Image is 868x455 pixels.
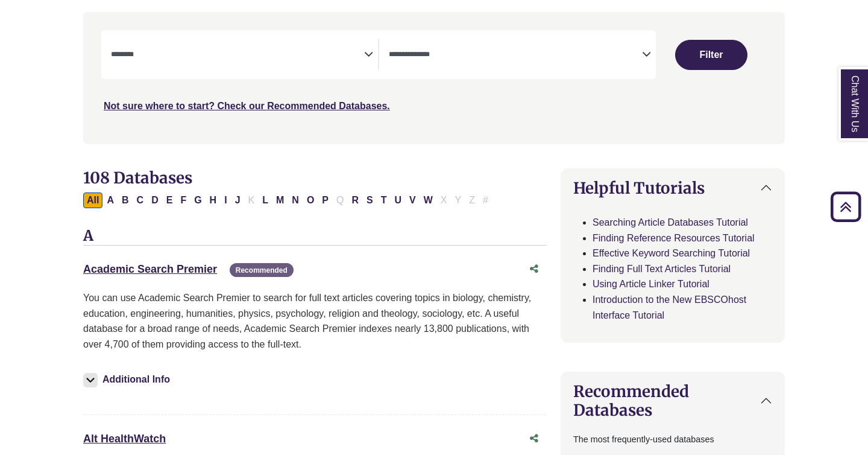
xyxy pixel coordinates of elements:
[593,294,746,320] a: Introduction to the New EBSCOhost Interface Tutorial
[104,101,390,111] a: Not sure where to start? Check our Recommended Databases.
[83,433,166,445] a: Alt HealthWatch
[83,263,217,275] a: Academic Search Premier
[103,192,118,208] button: Filter Results A
[272,192,288,208] button: Filter Results M
[288,192,303,208] button: Filter Results N
[593,279,709,289] a: Using Article Linker Tutorial
[363,192,377,208] button: Filter Results S
[163,192,177,208] button: Filter Results E
[522,258,546,281] button: Share this database
[593,217,748,227] a: Searching Article Databases Tutorial
[133,192,148,208] button: Filter Results C
[190,192,205,208] button: Filter Results G
[675,40,747,70] button: Submit for Search Results
[83,227,546,246] h3: A
[348,192,362,208] button: Filter Results R
[83,371,174,388] button: Additional Info
[83,168,192,188] span: 108 Databases
[522,427,546,450] button: Share this database
[230,263,294,277] span: Recommended
[406,192,420,208] button: Filter Results V
[111,51,364,60] textarea: Search
[231,192,244,208] button: Filter Results J
[389,51,642,60] textarea: Search
[593,233,755,243] a: Finding Reference Resources Tutorial
[561,169,784,207] button: Helpful Tutorials
[148,192,162,208] button: Filter Results D
[826,199,865,215] a: Back to Top
[83,290,546,352] p: You can use Academic Search Premier to search for full text articles covering topics in biology, ...
[593,264,731,274] a: Finding Full Text Articles Tutorial
[83,192,102,208] button: All
[561,372,784,429] button: Recommended Databases
[420,192,436,208] button: Filter Results W
[573,433,772,447] p: The most frequently-used databases
[303,192,318,208] button: Filter Results O
[83,194,493,205] div: Alpha-list to filter by first letter of database name
[377,192,391,208] button: Filter Results T
[221,192,230,208] button: Filter Results I
[177,192,190,208] button: Filter Results F
[118,192,133,208] button: Filter Results B
[83,12,785,144] nav: Search filters
[259,192,272,208] button: Filter Results L
[318,192,332,208] button: Filter Results P
[391,192,405,208] button: Filter Results U
[206,192,221,208] button: Filter Results H
[593,248,750,258] a: Effective Keyword Searching Tutorial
